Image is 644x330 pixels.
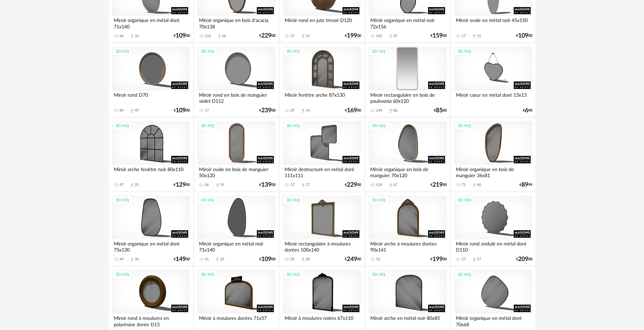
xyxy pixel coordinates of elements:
[519,183,532,187] div: € 99
[198,47,217,56] div: 3D HQ
[112,196,132,205] div: 3D HQ
[518,33,528,38] span: 109
[135,108,139,113] div: 49
[472,183,477,188] span: Download icon
[436,108,443,113] span: 85
[306,34,310,39] div: 19
[432,33,443,38] span: 159
[345,33,361,38] div: € 00
[259,33,275,38] div: € 00
[194,44,278,117] a: 3D HQ Miroir rond en bois de manguier violet D112 17 €23900
[365,118,449,191] a: 3D HQ Miroir organique en bois de manguier 70x120 124 Download icon 67 €21900
[376,183,382,187] div: 124
[345,257,361,262] div: € 00
[430,33,447,38] div: € 00
[462,257,466,262] div: 27
[451,44,535,117] a: 3D HQ Miroir cœur en métal doré 13x13 €698
[174,108,190,113] div: € 00
[198,121,217,130] div: 3D HQ
[197,91,275,104] div: Miroir rond en bois de manguier violet D112
[135,257,139,262] div: 36
[280,44,364,117] a: 3D HQ Miroir fenêtre arche 87x130 29 Download icon 14 €16900
[462,183,466,187] div: 71
[301,183,306,188] span: Download icon
[205,108,209,113] div: 17
[454,314,532,327] div: Miroir organique en métal doré 70x68
[283,270,303,279] div: 3D HQ
[451,192,535,265] a: 3D HQ Miroir rond ondulé en métal doré D110 27 Download icon 17 €20900
[451,118,535,191] a: 3D HQ Miroir organique en bois de manguier 36x81 71 Download icon 40 €8999
[283,196,303,205] div: 3D HQ
[290,108,294,113] div: 29
[119,183,124,187] div: 47
[119,257,124,262] div: 49
[130,183,135,188] span: Download icon
[220,257,224,262] div: 20
[205,257,209,262] div: 41
[376,34,382,39] div: 145
[205,34,211,39] div: 110
[369,196,388,205] div: 3D HQ
[301,33,306,39] span: Download icon
[261,33,271,38] span: 229
[388,183,393,188] span: Download icon
[306,257,310,262] div: 20
[301,257,306,262] span: Download icon
[280,192,364,265] a: 3D HQ Miroir rectangulaire à moulures dorées 100x140 35 Download icon 20 €24900
[369,165,446,179] div: Miroir organique en bois de manguier 70x120
[525,108,528,113] span: 6
[261,183,271,187] span: 139
[345,183,361,187] div: € 00
[280,118,364,191] a: 3D HQ Miroir destructuré en métal doré 111x111 37 Download icon 17 €22900
[393,108,397,113] div: 86
[454,91,532,104] div: Miroir cœur en métal doré 13x13
[174,257,190,262] div: € 00
[430,257,447,262] div: € 00
[347,33,357,38] span: 199
[119,108,124,113] div: 89
[301,108,306,113] span: Download icon
[215,257,220,262] span: Download icon
[347,183,357,187] span: 229
[112,47,132,56] div: 3D HQ
[306,108,310,113] div: 14
[109,192,193,265] a: 3D HQ Miroir organique en métal doré 75x130 49 Download icon 36 €14900
[130,33,135,39] span: Download icon
[462,34,466,39] div: 17
[454,270,474,279] div: 3D HQ
[283,47,303,56] div: 3D HQ
[194,118,278,191] a: 3D HQ Miroir ovale en bois de manguier 50x120 36 Download icon 19 €13900
[109,44,193,117] a: 3D HQ Miroir rond D70 89 Download icon 49 €10900
[197,16,275,29] div: Miroir organique en bois d'acacia 70x138
[347,257,357,262] span: 249
[472,33,477,39] span: Download icon
[430,183,447,187] div: € 00
[393,34,397,39] div: 95
[217,33,222,39] span: Download icon
[523,108,532,113] div: € 98
[454,16,532,29] div: Miroir ovale en métal noir 45x150
[119,34,124,39] div: 46
[135,183,139,187] div: 25
[130,108,135,113] span: Download icon
[365,192,449,265] a: 3D HQ Miroir arche à moulures dorées 90x141 16 €19900
[290,257,294,262] div: 35
[432,183,443,187] span: 219
[454,47,474,56] div: 3D HQ
[345,108,361,113] div: € 00
[477,34,481,39] div: 15
[521,183,528,187] span: 89
[365,44,449,117] a: 3D HQ Miroir rectangulaire en bois de paulownia 60x120 144 Download icon 86 €8500
[112,314,190,327] div: Miroir rond à moulures en polyrésine dorée D15
[109,118,193,191] a: 3D HQ Miroir arche fenêtre noir 80x110 47 Download icon 25 €12900
[112,239,190,253] div: Miroir organique en métal doré 75x130
[283,91,361,104] div: Miroir fenêtre arche 87x130
[369,121,388,130] div: 3D HQ
[347,108,357,113] span: 169
[112,16,190,29] div: Miroir organique en métal doré 71x140
[112,270,132,279] div: 3D HQ
[112,91,190,104] div: Miroir rond D70
[369,91,446,104] div: Miroir rectangulaire en bois de paulownia 60x120
[215,183,220,188] span: Download icon
[369,47,388,56] div: 3D HQ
